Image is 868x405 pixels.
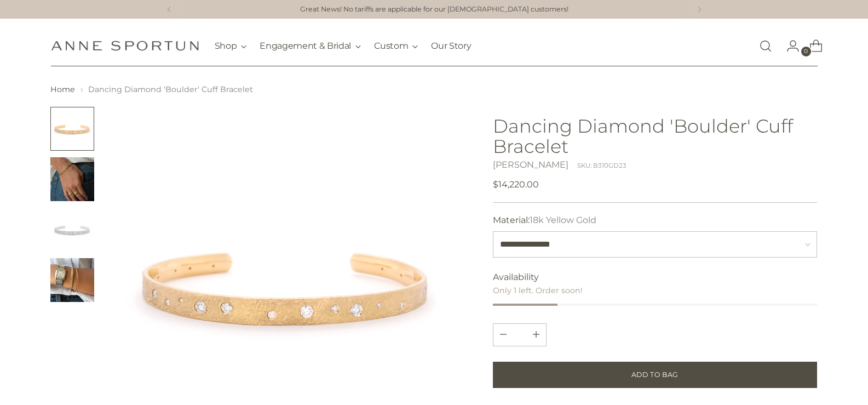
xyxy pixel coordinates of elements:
a: Open search modal [755,35,777,57]
a: Great News! No tariffs are applicable for our [DEMOGRAPHIC_DATA] customers! [300,4,568,15]
a: [PERSON_NAME] [493,159,568,170]
button: Change image to image 3 [50,208,94,252]
button: Change image to image 1 [50,107,94,151]
label: Material: [493,214,596,227]
span: Add to Bag [631,370,679,380]
span: Dancing Diamond 'Boulder' Cuff Bracelet [88,84,253,94]
div: SKU: B310GD23 [577,161,626,170]
button: Shop [215,34,247,58]
button: Add product quantity [493,324,513,346]
button: Subtract product quantity [526,324,546,346]
input: Product quantity [507,324,533,346]
a: Our Story [431,34,471,58]
a: Home [50,84,75,94]
span: $14,220.00 [493,178,539,191]
button: Engagement & Bridal [260,34,361,58]
a: Go to the account page [778,35,800,57]
span: 18k Yellow Gold [530,215,596,225]
button: Change image to image 2 [50,157,94,201]
nav: breadcrumbs [50,84,817,95]
a: Anne Sportun Fine Jewellery [51,41,199,51]
span: Availability [493,271,539,284]
a: Open cart modal [801,35,823,57]
button: Change image to image 4 [50,258,94,302]
span: 0 [801,47,811,56]
h1: Dancing Diamond 'Boulder' Cuff Bracelet [493,116,818,156]
button: Custom [374,34,418,58]
span: Only 1 left. Order soon! [493,286,583,295]
button: Add to Bag [493,362,818,388]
